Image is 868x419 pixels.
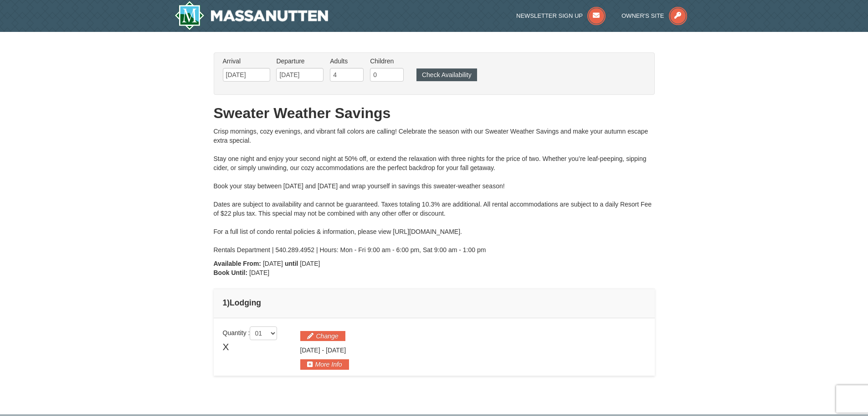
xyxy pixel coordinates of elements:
h4: 1 Lodging [223,298,646,307]
span: X [223,340,229,354]
span: [DATE] [300,260,320,267]
button: Change [300,331,345,341]
span: Quantity : [223,329,277,336]
div: Crisp mornings, cozy evenings, and vibrant fall colors are calling! Celebrate the season with our... [214,127,655,254]
a: Newsletter Sign Up [516,12,606,19]
label: Arrival [223,57,270,66]
strong: until [285,260,298,267]
span: ) [227,298,230,307]
span: [DATE] [300,347,320,354]
label: Adults [330,57,364,66]
span: Owner's Site [621,12,664,19]
a: Massanutten Resort [175,1,329,30]
span: Newsletter Sign Up [516,12,583,19]
label: Children [370,57,404,66]
span: [DATE] [326,347,346,354]
button: Check Availability [416,68,477,81]
label: Departure [276,57,324,66]
span: [DATE] [263,260,283,267]
button: More Info [300,359,349,369]
a: Owner's Site [621,12,687,19]
strong: Available From: [214,260,262,267]
span: - [322,347,324,354]
strong: Book Until: [214,269,248,276]
h1: Sweater Weather Savings [214,104,655,122]
img: Massanutten Resort Logo [175,1,329,30]
span: [DATE] [249,269,269,276]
